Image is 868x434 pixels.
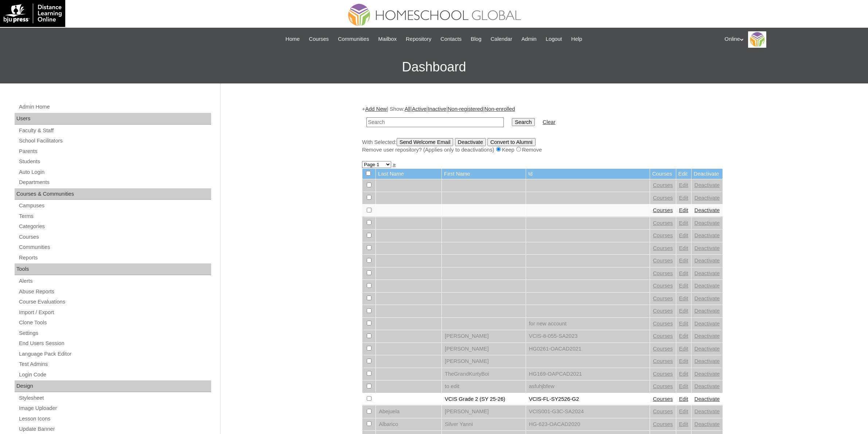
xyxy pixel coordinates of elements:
td: First Name [442,169,526,179]
a: Lesson Icons [18,414,211,423]
a: Deactivate [694,232,720,238]
a: Edit [679,232,688,238]
a: Deactivate [694,408,720,414]
a: Admin Home [18,102,211,112]
a: Categories [18,222,211,231]
a: Courses [653,195,673,201]
div: Users [15,113,211,125]
span: Blog [471,35,481,43]
div: + | Show: | | | | [362,105,723,153]
td: Id [526,169,650,179]
a: Courses [653,421,673,427]
a: Image Uploader [18,404,211,413]
a: Deactivate [694,333,720,339]
div: Online [725,31,861,48]
td: Last Name [376,169,441,179]
a: Inactive [428,106,447,112]
td: [PERSON_NAME] [442,330,526,343]
a: All [405,106,410,112]
span: Courses [309,35,329,43]
a: Edit [679,296,688,301]
a: Edit [679,371,688,377]
a: Deactivate [694,270,720,276]
a: Language Pack Editor [18,349,211,359]
a: Courses [653,220,673,226]
span: Repository [406,35,431,43]
a: Courses [18,232,211,242]
a: Add New [365,106,387,112]
a: Edit [679,258,688,263]
a: Deactivate [694,321,720,327]
a: Courses [653,296,673,301]
a: Edit [679,333,688,339]
a: Help [568,35,586,43]
a: Alerts [18,277,211,286]
td: VCIS Grade 2 (SY 25-26) [442,393,526,406]
a: End Users Session [18,339,211,348]
a: Edit [679,421,688,427]
a: Edit [679,346,688,352]
a: Clone Tools [18,318,211,327]
td: [PERSON_NAME] [442,343,526,355]
td: HG-623-OACAD2020 [526,418,650,431]
a: Courses [653,396,673,402]
a: Login Code [18,370,211,379]
a: Courses [653,245,673,251]
a: Deactivate [694,258,720,263]
a: Deactivate [694,346,720,352]
a: » [393,161,396,167]
a: Courses [653,308,673,314]
div: Design [15,380,211,392]
a: Courses [653,182,673,188]
input: Convert to Alumni [487,138,536,146]
a: Deactivate [694,207,720,213]
a: Deactivate [694,421,720,427]
a: Deactivate [694,182,720,188]
a: Communities [334,35,373,43]
a: Deactivate [694,220,720,226]
td: VCIS-8-055-SA2023 [526,330,650,343]
a: Courses [653,408,673,414]
span: Communities [338,35,369,43]
span: Contacts [440,35,462,43]
div: Remove user repository? (Applies only to deactivations) Keep Remove [362,146,723,154]
a: Edit [679,308,688,314]
a: Edit [679,358,688,364]
a: Courses [653,383,673,389]
td: asfuhjbfew [526,380,650,393]
a: Faculty & Staff [18,126,211,135]
td: Albarico [376,418,441,431]
td: HG0261-OACAD2021 [526,343,650,355]
a: Courses [653,258,673,263]
a: Auto Login [18,168,211,177]
a: Courses [653,346,673,352]
td: to edit [442,380,526,393]
a: School Facilitators [18,136,211,145]
a: Mailbox [375,35,401,43]
a: Edit [679,283,688,289]
input: Deactivate [455,138,486,146]
td: Courses [650,169,676,179]
a: Communities [18,243,211,252]
a: Calendar [487,35,516,43]
a: Deactivate [694,195,720,201]
a: Course Evaluations [18,297,211,306]
a: Active [412,106,427,112]
a: Edit [679,383,688,389]
a: Parents [18,147,211,156]
span: Calendar [491,35,512,43]
span: Help [571,35,582,43]
a: Edit [679,182,688,188]
span: Admin [521,35,537,43]
a: Terms [18,212,211,221]
a: Deactivate [694,296,720,301]
a: Logout [542,35,566,43]
a: Import / Export [18,308,211,317]
a: Courses [653,358,673,364]
a: Deactivate [694,283,720,289]
td: Abejuela [376,406,441,418]
a: Deactivate [694,245,720,251]
a: Courses [653,270,673,276]
img: Online Academy [748,31,766,48]
td: Edit [676,169,691,179]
